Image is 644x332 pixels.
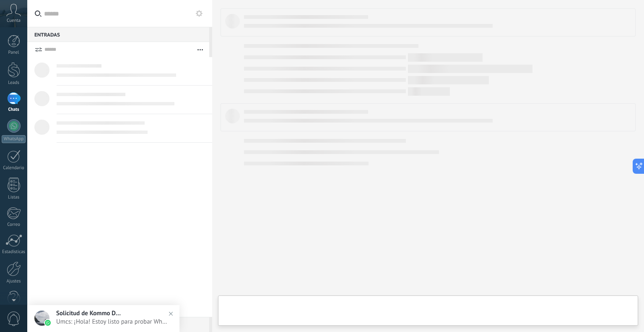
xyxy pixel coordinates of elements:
[2,165,26,171] div: Calendario
[7,18,21,24] span: Cuenta
[2,222,26,227] div: Correo
[165,308,177,320] img: close_notification.svg
[2,195,26,200] div: Listas
[2,80,26,86] div: Leads
[45,320,51,326] img: waba.svg
[2,135,26,143] div: WhatsApp
[2,279,26,284] div: Ajustes
[191,42,209,57] button: Más
[56,309,123,317] span: Solicitud de Kommo Demo
[27,27,209,42] div: Entradas
[27,305,179,332] a: Solicitud de Kommo DemoUmcs: ¡Hola! Estoy listo para probar WhatsApp en Kommo. Mi código de verif...
[2,107,26,112] div: Chats
[56,318,167,326] span: Umcs: ¡Hola! Estoy listo para probar WhatsApp en Kommo. Mi código de verificación es SuYSPp
[2,249,26,255] div: Estadísticas
[2,50,26,55] div: Panel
